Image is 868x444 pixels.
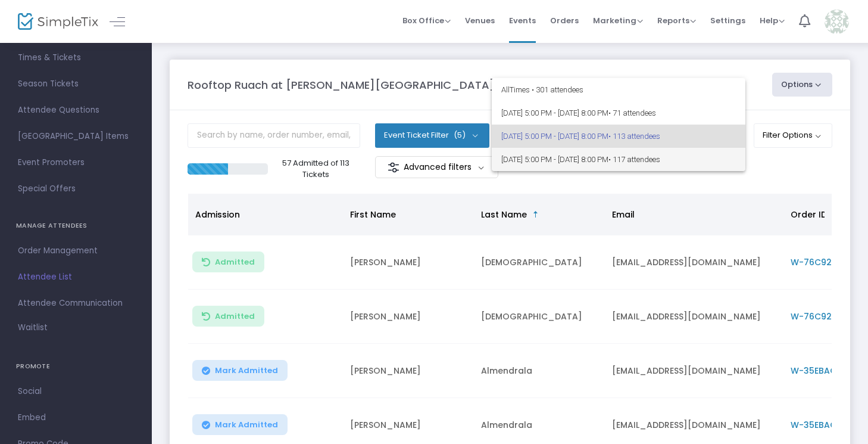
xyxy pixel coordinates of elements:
span: • 71 attendees [608,108,656,117]
span: All Times • 301 attendees [501,78,736,101]
span: • 113 attendees [608,132,660,141]
span: [DATE] 5:00 PM - [DATE] 8:00 PM [501,101,736,125]
span: [DATE] 5:00 PM - [DATE] 8:00 PM [501,125,736,148]
span: [DATE] 5:00 PM - [DATE] 8:00 PM [501,148,736,171]
span: • 117 attendees [608,155,660,164]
